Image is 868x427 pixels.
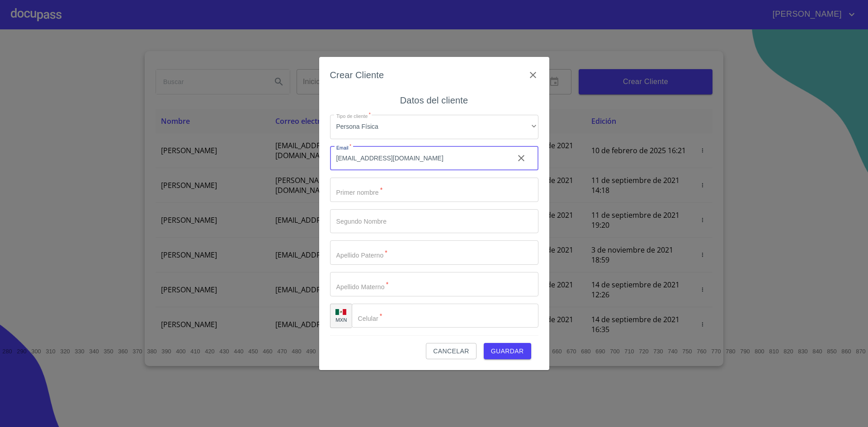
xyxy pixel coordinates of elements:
[484,343,531,360] button: Guardar
[491,346,524,357] span: Guardar
[330,68,384,82] h6: Crear Cliente
[335,316,347,323] p: MXN
[433,346,469,357] span: Cancelar
[510,147,532,169] button: clear input
[426,343,476,360] button: Cancelar
[400,93,468,108] h6: Datos del cliente
[335,309,346,315] img: R93DlvwvvjP9fbrDwZeCRYBHk45OWMq+AAOlFVsxT89f82nwPLnD58IP7+ANJEaWYhP0Tx8kkA0WlQMPQsAAgwAOmBj20AXj6...
[330,115,538,139] div: Persona Física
